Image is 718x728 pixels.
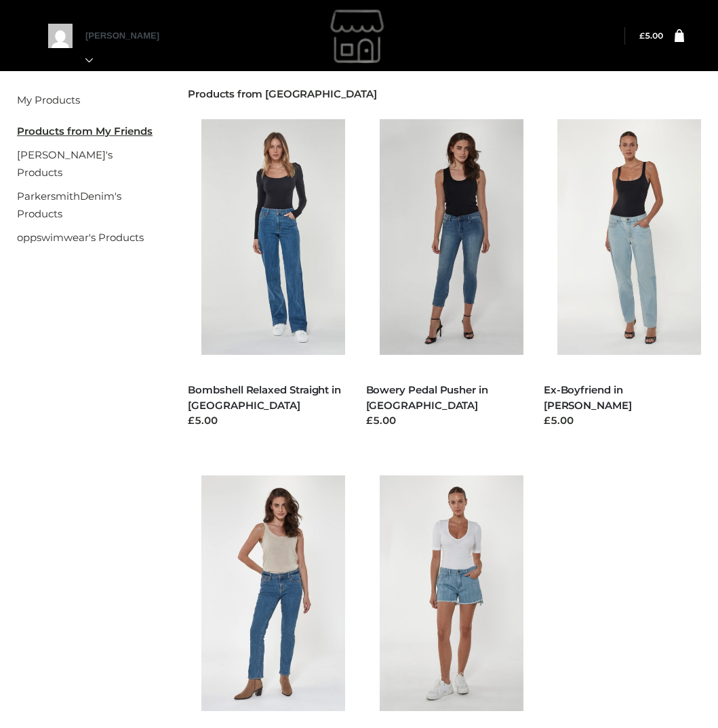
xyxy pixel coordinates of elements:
[17,125,153,137] u: Products from My Friends
[258,2,461,70] img: gemmachan
[639,30,663,41] a: £5.00
[17,148,113,179] a: [PERSON_NAME]'s Products
[188,383,341,412] a: Bombshell Relaxed Straight in [GEOGRAPHIC_DATA]
[17,190,121,220] a: ParkersmithDenim's Products
[544,413,701,429] div: £5.00
[366,413,523,429] div: £5.00
[366,383,488,412] a: Bowery Pedal Pusher in [GEOGRAPHIC_DATA]
[639,30,663,41] bdi: 5.00
[188,413,345,429] div: £5.00
[188,88,701,100] h2: Products from [GEOGRAPHIC_DATA]
[17,231,144,244] a: oppswimwear's Products
[85,30,174,65] a: [PERSON_NAME]
[17,93,80,106] a: My Products
[544,383,632,412] a: Ex-Boyfriend in [PERSON_NAME]
[639,30,645,41] span: £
